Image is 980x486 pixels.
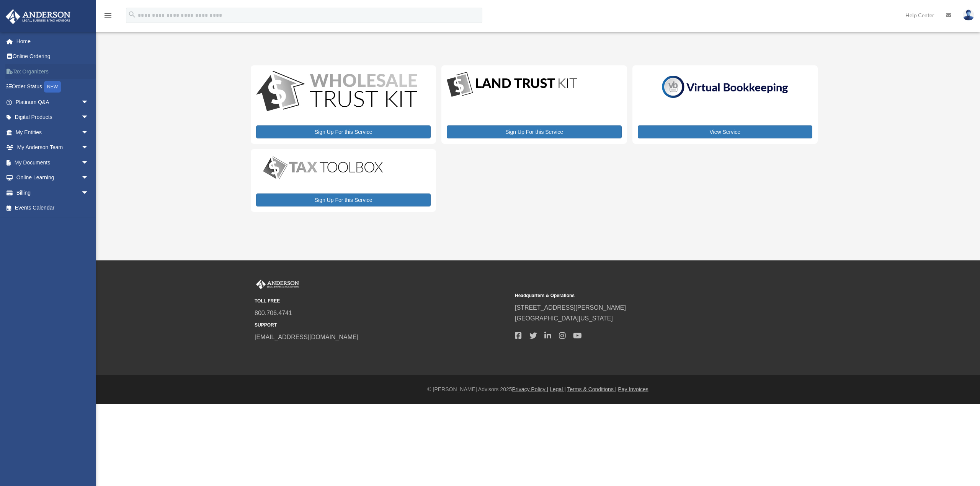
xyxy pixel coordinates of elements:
[5,200,100,216] a: Events Calendar
[567,386,617,392] a: Terms & Conditions |
[5,140,100,155] a: My Anderson Teamarrow_drop_down
[128,10,136,19] i: search
[5,110,96,125] a: Digital Productsarrow_drop_down
[255,297,510,305] small: TOLL FREE
[256,71,417,113] img: WS-Trust-Kit-lgo-1.jpg
[255,280,301,289] img: Anderson Advisors Platinum Portal
[81,140,96,156] span: arrow_drop_down
[255,310,292,316] a: 800.706.4741
[256,193,431,206] a: Sign Up For this Service
[963,10,974,21] img: User Pic
[515,292,770,300] small: Headquarters & Operations
[447,125,621,138] a: Sign Up For this Service
[255,321,510,329] small: SUPPORT
[5,155,100,170] a: My Documentsarrow_drop_down
[103,11,113,20] i: menu
[44,81,61,93] div: NEW
[103,13,113,20] a: menu
[5,34,100,49] a: Home
[5,49,100,64] a: Online Ordering
[515,304,626,311] a: [STREET_ADDRESS][PERSON_NAME]
[81,125,96,140] span: arrow_drop_down
[5,79,100,95] a: Order StatusNEW
[256,154,390,181] img: taxtoolbox_new-1.webp
[81,110,96,125] span: arrow_drop_down
[5,170,100,185] a: Online Learningarrow_drop_down
[81,170,96,186] span: arrow_drop_down
[81,155,96,171] span: arrow_drop_down
[5,94,100,110] a: Platinum Q&Aarrow_drop_down
[638,125,812,138] a: View Service
[5,185,100,200] a: Billingarrow_drop_down
[447,71,577,99] img: LandTrust_lgo-1.jpg
[515,315,613,322] a: [GEOGRAPHIC_DATA][US_STATE]
[255,334,358,340] a: [EMAIL_ADDRESS][DOMAIN_NAME]
[550,386,566,392] a: Legal |
[256,125,431,138] a: Sign Up For this Service
[3,9,73,24] img: Anderson Advisors Platinum Portal
[618,386,648,392] a: Pay Invoices
[81,185,96,201] span: arrow_drop_down
[5,64,100,79] a: Tax Organizers
[81,94,96,110] span: arrow_drop_down
[5,125,100,140] a: My Entitiesarrow_drop_down
[512,386,549,392] a: Privacy Policy |
[96,385,980,394] div: © [PERSON_NAME] Advisors 2025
